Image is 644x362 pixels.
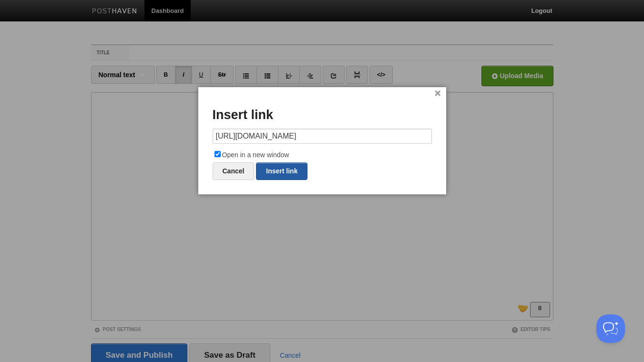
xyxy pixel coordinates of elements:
a: Cancel [213,162,255,180]
a: × [435,91,441,96]
input: Open in a new window [215,151,221,157]
label: Open in a new window [213,150,432,161]
iframe: Help Scout Beacon - Open [596,314,625,343]
h3: Insert link [213,108,432,122]
a: Insert link [256,162,307,180]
